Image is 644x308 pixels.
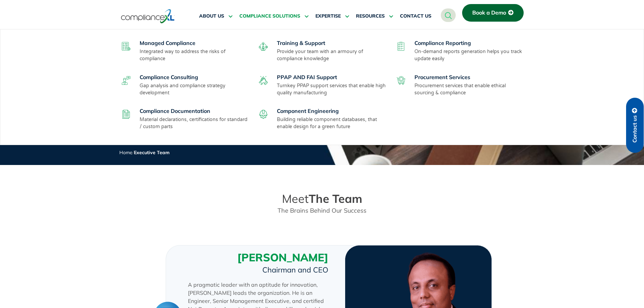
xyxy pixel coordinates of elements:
[76,41,111,45] div: 关键词（按流量）
[441,8,456,22] a: navsearch-button
[122,110,130,119] img: compliance-documentation.svg
[277,40,325,46] a: Training & Support
[122,42,130,51] img: managed-compliance.svg
[11,18,16,24] img: website_grey.svg
[119,149,170,156] span: /
[277,74,337,80] a: PPAP AND FAI Support
[632,115,638,143] span: Contact us
[397,42,405,51] img: compliance-reporting.svg
[356,13,385,19] span: RESOURCES
[414,48,525,62] p: On-demand reports generation helps you track update easily
[414,74,470,80] a: Procurement Services
[119,149,133,156] a: Home
[277,116,387,130] p: Building reliable component databases, that enable design for a green future
[140,40,195,46] a: Managed Compliance
[309,191,362,206] strong: The Team
[397,76,405,85] img: procurement-services.svg
[259,42,268,51] img: training-support.svg
[18,18,69,24] div: 域名: [DOMAIN_NAME]
[472,10,506,16] span: Book a Demo
[259,110,268,119] img: component-engineering.svg
[259,76,268,85] img: ppaf-fai.svg
[35,41,52,45] div: 域名概述
[277,48,387,62] p: Provide your team with an armoury of compliance knowledge
[400,13,431,19] span: CONTACT US
[123,192,522,206] h2: Meet
[134,149,170,156] span: Executive Team
[414,82,525,96] p: Procurement services that enable ethical sourcing & compliance
[121,8,175,24] img: logo-one.svg
[277,82,387,96] p: Turnkey PPAP support services that enable high quality manufacturing
[414,40,471,46] a: Compliance Reporting
[239,13,300,19] span: COMPLIANCE SOLUTIONS
[199,13,224,19] span: ABOUT US
[19,11,33,16] div: v 4.0.25
[140,116,250,130] p: Material declarations, certifications for standard / custom parts
[27,40,33,45] img: tab_domain_overview_orange.svg
[69,40,74,45] img: tab_keywords_by_traffic_grey.svg
[400,8,431,24] a: CONTACT US
[188,266,328,274] h5: Chairman and CEO
[140,48,250,62] p: Integrated way to address the risks of compliance
[11,11,16,16] img: logo_orange.svg
[140,82,250,96] p: Gap analysis and compliance strategy development
[315,13,341,19] span: EXPERTISE
[123,207,522,215] p: The Brains Behind Our Success
[277,108,339,114] a: Component Engineering
[315,8,349,24] a: EXPERTISE
[239,8,309,24] a: COMPLIANCE SOLUTIONS
[462,4,524,22] a: Book a Demo
[199,8,233,24] a: ABOUT US
[140,108,210,114] a: Compliance Documentation
[140,74,198,80] a: Compliance Consulting
[122,76,130,85] img: compliance-consulting.svg
[188,251,328,264] h3: [PERSON_NAME]
[626,98,644,153] a: Contact us
[356,8,393,24] a: RESOURCES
